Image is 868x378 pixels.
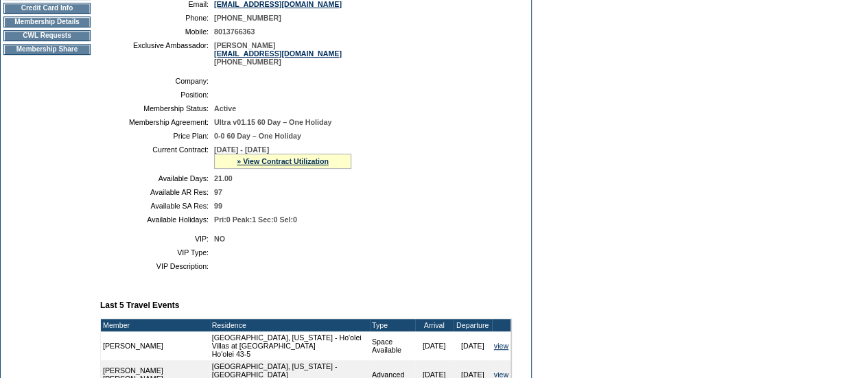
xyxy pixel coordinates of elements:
[210,319,370,331] td: Residence
[106,104,209,113] td: Membership Status:
[370,319,415,331] td: Type
[106,262,209,270] td: VIP Description:
[106,132,209,140] td: Price Plan:
[106,174,209,182] td: Available Days:
[454,331,492,360] td: [DATE]
[3,16,91,27] td: Membership Details
[210,331,370,360] td: [GEOGRAPHIC_DATA], [US_STATE] - Ho'olei Villas at [GEOGRAPHIC_DATA] Ho'olei 43-5
[214,49,342,58] a: [EMAIL_ADDRESS][DOMAIN_NAME]
[214,118,331,126] span: Ultra v01.15 60 Day – One Holiday
[214,104,236,113] span: Active
[214,235,225,243] span: NO
[214,145,269,154] span: [DATE] - [DATE]
[214,14,281,22] span: [PHONE_NUMBER]
[3,30,91,41] td: CWL Requests
[454,319,492,331] td: Departure
[237,157,329,165] a: » View Contract Utilization
[106,215,209,224] td: Available Holidays:
[214,132,301,140] span: 0-0 60 Day – One Holiday
[106,145,209,169] td: Current Contract:
[3,44,91,55] td: Membership Share
[214,188,222,196] span: 97
[106,188,209,196] td: Available AR Res:
[101,331,210,360] td: [PERSON_NAME]
[106,248,209,257] td: VIP Type:
[370,331,415,360] td: Space Available
[415,331,454,360] td: [DATE]
[106,27,209,36] td: Mobile:
[106,235,209,243] td: VIP:
[106,41,209,66] td: Exclusive Ambassador:
[101,319,210,331] td: Member
[494,342,508,350] a: view
[214,27,255,36] span: 8013766363
[214,174,233,182] span: 21.00
[415,319,454,331] td: Arrival
[100,300,179,310] b: Last 5 Travel Events
[214,215,297,224] span: Pri:0 Peak:1 Sec:0 Sel:0
[106,14,209,22] td: Phone:
[106,91,209,99] td: Position:
[3,3,91,14] td: Credit Card Info
[214,202,222,210] span: 99
[214,41,342,66] span: [PERSON_NAME] [PHONE_NUMBER]
[106,202,209,210] td: Available SA Res:
[106,118,209,126] td: Membership Agreement:
[106,77,209,85] td: Company:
